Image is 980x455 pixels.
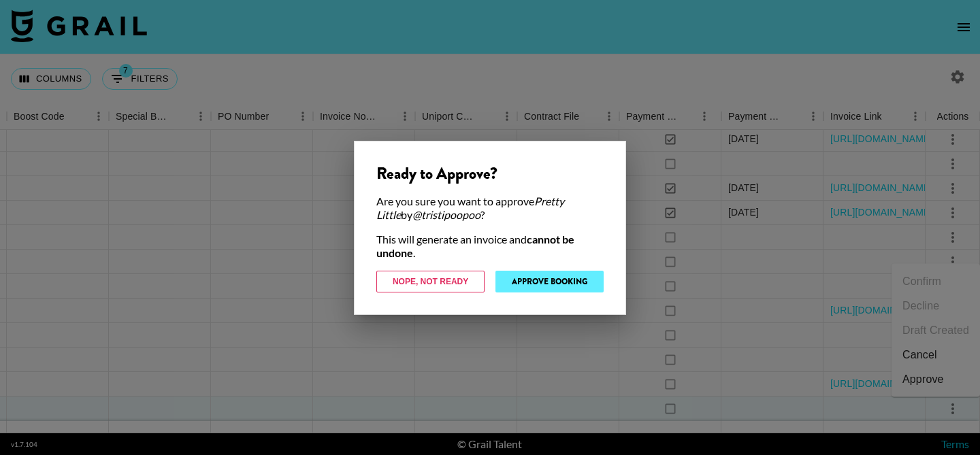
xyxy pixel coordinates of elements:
button: Nope, Not Ready [376,271,485,292]
em: @ tristipoopoo [412,208,480,221]
div: Are you sure you want to approve by ? [376,195,604,222]
strong: cannot be undone [376,233,574,259]
div: Ready to Approve? [376,163,604,184]
em: Pretty Little [376,195,564,221]
div: This will generate an invoice and . [376,233,604,260]
button: Approve Booking [495,271,604,292]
